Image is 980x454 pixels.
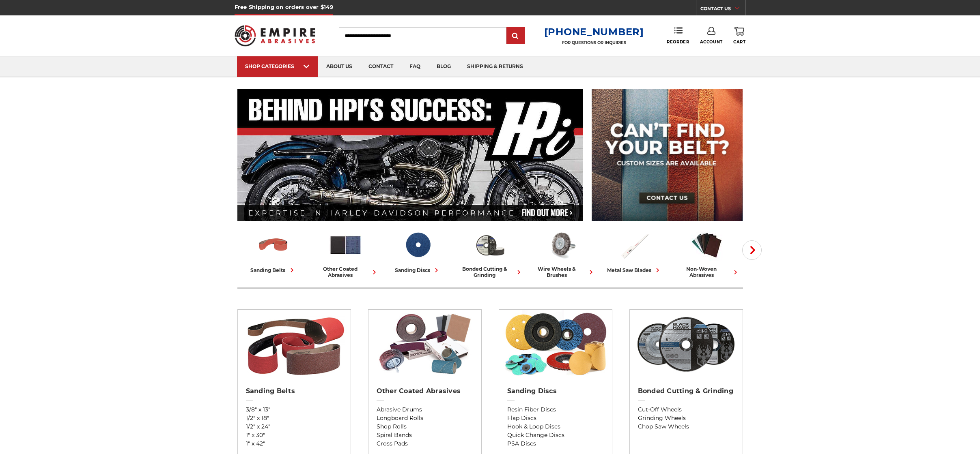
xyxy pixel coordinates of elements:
[313,228,379,278] a: other coated abrasives
[313,266,379,278] div: other coated abrasives
[530,266,595,278] div: wire wheels & brushes
[545,228,579,262] img: Wire Wheels & Brushes
[667,39,689,45] span: Reorder
[457,266,523,278] div: bonded cutting & grinding
[329,228,362,262] img: Other Coated Abrasives
[245,63,310,69] div: SHOP CATEGORIES
[507,422,604,431] a: Hook & Loop Discs
[508,28,524,44] input: Submit
[401,228,435,262] img: Sanding Discs
[377,405,473,414] a: Abrasive Drums
[237,89,584,221] img: Banner for an interview featuring Horsepower Inc who makes Harley performance upgrades featured o...
[742,240,762,260] button: Next
[241,228,306,274] a: sanding belts
[607,266,662,274] div: metal saw blades
[401,56,429,77] a: faq
[638,414,734,422] a: Grinding Wheels
[507,439,604,448] a: PSA Discs
[690,228,724,262] img: Non-woven Abrasives
[246,431,342,439] a: 1" x 30"
[459,56,531,77] a: shipping & returns
[618,228,651,262] img: Metal Saw Blades
[377,387,473,395] h2: Other Coated Abrasives
[429,56,459,77] a: blog
[503,310,608,379] img: Sanding Discs
[530,228,595,278] a: wire wheels & brushes
[251,266,296,274] div: sanding belts
[473,228,507,262] img: Bonded Cutting & Grinding
[457,228,523,278] a: bonded cutting & grinding
[246,405,342,414] a: 3/8" x 13"
[377,414,473,422] a: Longboard Rolls
[318,56,360,77] a: about us
[638,387,734,395] h2: Bonded Cutting & Grinding
[700,4,745,15] a: CONTACT US
[667,27,689,44] a: Reorder
[638,422,734,431] a: Chop Saw Wheels
[700,39,723,45] span: Account
[235,20,316,51] img: Empire Abrasives
[507,431,604,439] a: Quick Change Discs
[377,431,473,439] a: Spiral Bands
[246,387,342,395] h2: Sanding Belts
[246,414,342,422] a: 1/2" x 18"
[733,39,745,45] span: Cart
[592,89,743,221] img: promo banner for custom belts.
[544,40,644,45] p: FOR QUESTIONS OR INQUIRIES
[507,387,604,395] h2: Sanding Discs
[674,266,740,278] div: non-woven abrasives
[633,310,739,379] img: Bonded Cutting & Grinding
[602,228,668,274] a: metal saw blades
[638,405,734,414] a: Cut-Off Wheels
[377,422,473,431] a: Shop Rolls
[241,310,347,379] img: Sanding Belts
[507,405,604,414] a: Resin Fiber Discs
[246,422,342,431] a: 1/2" x 24"
[360,56,401,77] a: contact
[733,27,745,45] a: Cart
[507,414,604,422] a: Flap Discs
[544,26,644,38] a: [PHONE_NUMBER]
[377,439,473,448] a: Cross Pads
[256,228,290,262] img: Sanding Belts
[385,228,451,274] a: sanding discs
[674,228,740,278] a: non-woven abrasives
[372,310,477,379] img: Other Coated Abrasives
[395,266,441,274] div: sanding discs
[246,439,342,448] a: 1" x 42"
